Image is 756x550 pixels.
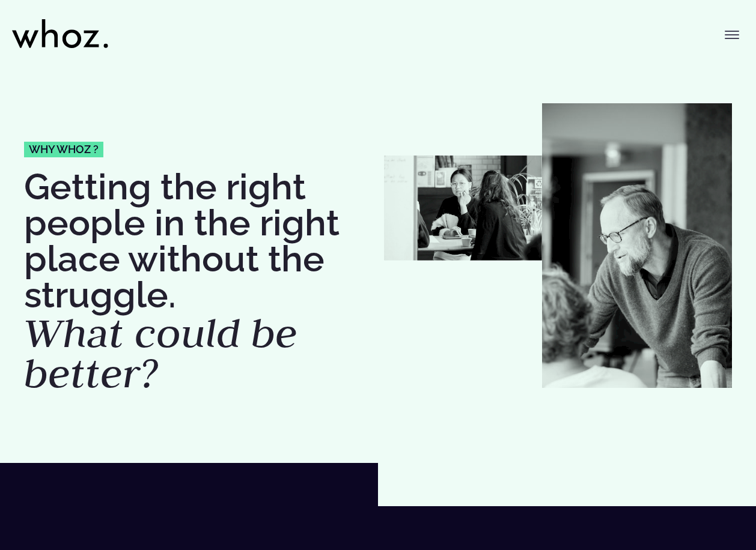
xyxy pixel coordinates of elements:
span: Why whoz ? [29,144,99,155]
img: Whozzies-working [384,156,542,261]
img: Jean-Philippe Couturier whozzy [542,103,732,388]
h1: Getting the right people in the right place without the struggle. [24,169,372,394]
button: Toggle menu [720,23,744,47]
em: What could be better? [24,306,297,400]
